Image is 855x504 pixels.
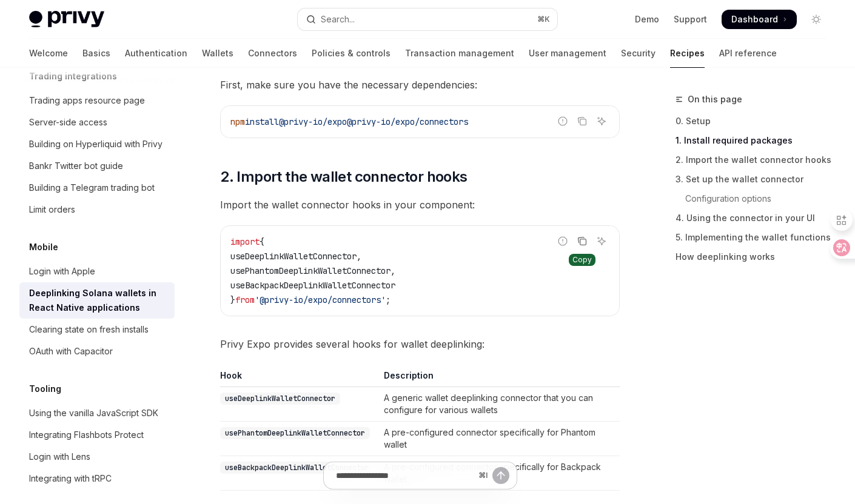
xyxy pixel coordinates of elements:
span: ⌘ K [537,15,550,24]
span: @privy-io/expo/connectors [347,116,468,127]
div: Limit orders [29,202,75,217]
a: Configuration options [676,189,836,208]
h5: Mobile [29,240,58,254]
a: Welcome [29,39,68,68]
span: } [230,294,235,305]
button: Copy the contents from the code block [574,113,590,129]
span: '@privy-io/expo/connectors' [255,294,386,305]
span: useDeeplinkWalletConnector [230,251,357,262]
div: Server-side access [29,115,107,130]
a: 0. Setup [676,111,836,131]
span: npm [230,116,245,127]
a: Support [674,13,707,25]
button: Ask AI [594,113,609,129]
div: Copy [569,254,595,266]
span: import [230,236,260,247]
div: Search... [321,12,355,27]
span: ; [386,294,391,305]
span: Import the wallet connector hooks in your component: [220,196,620,213]
a: 3. Set up the wallet connector [676,170,836,189]
a: Deeplinking Solana wallets in React Native applications [19,282,175,319]
a: User management [529,39,606,68]
th: Hook [220,370,379,387]
a: Policies & controls [312,39,391,68]
button: Open search [298,8,557,30]
a: Bankr Twitter bot guide [19,155,175,177]
a: Basics [82,39,110,68]
span: from [235,294,255,305]
div: Integrating with tRPC [29,471,112,486]
button: Send message [492,467,509,484]
a: Wallets [202,39,233,68]
a: Building a Telegram trading bot [19,177,175,199]
div: OAuth with Capacitor [29,344,113,359]
span: usePhantomDeeplinkWalletConnector [230,265,391,276]
a: Trading apps resource page [19,90,175,111]
th: Description [379,370,620,387]
img: light logo [29,11,104,28]
a: Demo [635,13,659,25]
div: Deeplinking Solana wallets in React Native applications [29,286,167,315]
div: Login with Lens [29,449,90,464]
span: { [260,236,264,247]
a: 5. Implementing the wallet functions [676,228,836,247]
span: Privy Expo provides several hooks for wallet deeplinking: [220,336,620,353]
a: Dashboard [722,10,797,29]
span: install [245,116,279,127]
a: Integrating with tRPC [19,468,175,489]
div: Building a Telegram trading bot [29,181,155,195]
a: Integrating Flashbots Protect [19,424,175,446]
span: First, make sure you have the necessary dependencies: [220,76,620,93]
button: Ask AI [594,233,609,249]
span: @privy-io/expo [279,116,347,127]
span: 2. Import the wallet connector hooks [220,167,467,187]
a: Building on Hyperliquid with Privy [19,133,175,155]
a: 4. Using the connector in your UI [676,208,836,228]
div: Building on Hyperliquid with Privy [29,137,163,151]
button: Toggle dark mode [806,10,826,29]
button: Report incorrect code [555,233,571,249]
span: On this page [688,92,742,107]
code: useDeeplinkWalletConnector [220,393,340,405]
a: API reference [719,39,777,68]
span: , [357,251,361,262]
span: , [391,265,395,276]
input: Ask a question... [336,462,474,489]
span: useBackpackDeeplinkWalletConnector [230,280,395,291]
a: Security [621,39,655,68]
a: Using the vanilla JavaScript SDK [19,402,175,424]
h5: Tooling [29,382,61,396]
div: Integrating Flashbots Protect [29,428,144,442]
td: A pre-configured connector specifically for Phantom wallet [379,422,620,456]
button: Report incorrect code [555,113,571,129]
div: Clearing state on fresh installs [29,322,149,337]
a: How deeplinking works [676,247,836,267]
div: Using the vanilla JavaScript SDK [29,406,158,420]
a: Limit orders [19,199,175,220]
a: 2. Import the wallet connector hooks [676,150,836,170]
td: A pre-configured connector specifically for Backpack wallet [379,456,620,491]
code: usePhantomDeeplinkWalletConnector [220,427,370,439]
a: Login with Apple [19,260,175,282]
a: Server-side access [19,111,175,133]
a: Transaction management [405,39,514,68]
a: Authentication [125,39,187,68]
div: Bankr Twitter bot guide [29,159,123,173]
div: Login with Apple [29,264,95,279]
button: Copy the contents from the code block [574,233,590,249]
td: A generic wallet deeplinking connector that you can configure for various wallets [379,387,620,422]
div: Trading apps resource page [29,93,145,108]
a: Recipes [670,39,705,68]
a: OAuth with Capacitor [19,340,175,362]
a: 1. Install required packages [676,131,836,150]
span: Dashboard [731,13,778,25]
a: Clearing state on fresh installs [19,319,175,340]
a: Login with Lens [19,446,175,468]
a: Connectors [248,39,297,68]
